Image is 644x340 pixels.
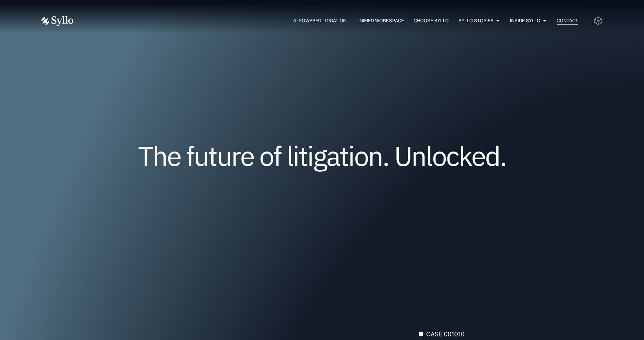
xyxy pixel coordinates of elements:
[557,17,578,24] a: Contact
[293,17,347,24] a: AI Powered Litigation
[89,17,578,25] div: Menu Toggle
[41,16,73,26] img: Vector
[458,17,494,24] a: Syllo Stories
[414,17,449,24] a: Choose Syllo
[356,17,404,24] a: Unified Workspace
[510,17,540,24] a: Inside Syllo
[88,143,556,169] h1: The future of litigation. Unlocked.
[89,17,578,25] nav: Menu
